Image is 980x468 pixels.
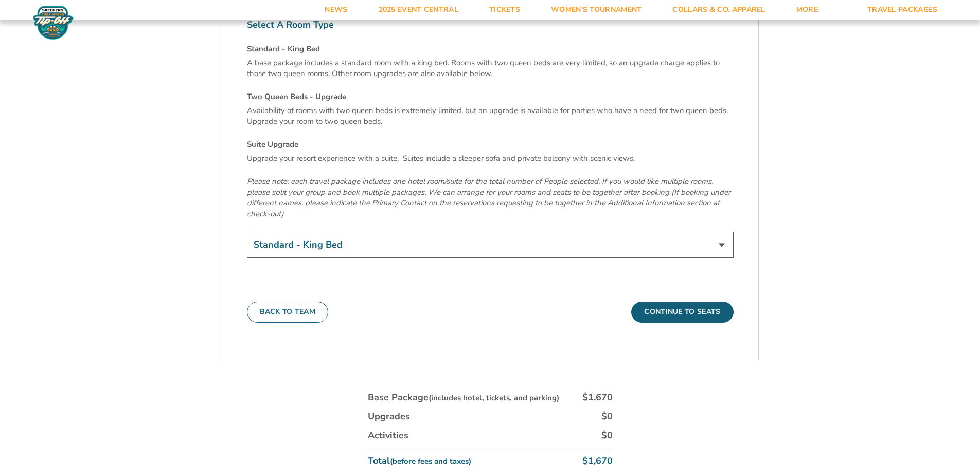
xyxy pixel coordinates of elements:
h4: Standard - King Bed [247,44,734,54]
div: Base Package [368,391,559,404]
p: Availability of rooms with two queen beds is extremely limited, but an upgrade is available for p... [247,105,734,127]
small: (before fees and taxes) [390,456,471,466]
p: Upgrade your resort experience with a suite. Suites include a sleeper sofa and private balcony wi... [247,153,734,164]
button: Back To Team [247,302,329,322]
div: $0 [601,410,613,423]
h4: Suite Upgrade [247,139,734,150]
div: $1,670 [582,391,613,404]
em: Please note: each travel package includes one hotel room/suite for the total number of People sel... [247,176,730,219]
div: $0 [601,429,613,442]
button: Continue To Seats [631,302,733,322]
div: $1,670 [582,455,613,467]
div: Upgrades [368,410,410,423]
div: Activities [368,429,408,442]
p: A base package includes a standard room with a king bed. Rooms with two queen beds are very limit... [247,58,734,79]
small: (includes hotel, tickets, and parking) [429,392,559,403]
label: Select A Room Type [247,18,734,31]
div: Total [368,455,471,467]
img: Fort Myers Tip-Off [31,5,76,40]
h4: Two Queen Beds - Upgrade [247,91,734,102]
